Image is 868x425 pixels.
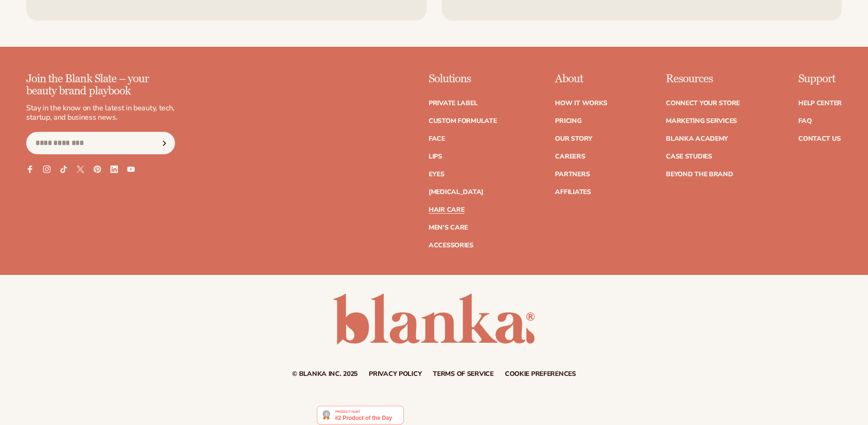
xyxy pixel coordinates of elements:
[429,189,483,195] a: [MEDICAL_DATA]
[666,171,733,178] a: Beyond the brand
[666,118,737,124] a: Marketing services
[429,153,442,160] a: Lips
[798,118,811,124] a: FAQ
[429,136,445,142] a: Face
[666,153,712,160] a: Case Studies
[429,224,468,231] a: Men's Care
[429,207,464,213] a: Hair Care
[26,103,175,123] p: Stay in the know on the latest in beauty, tech, startup, and business news.
[798,136,840,142] a: Contact Us
[433,371,494,377] a: Terms of service
[555,189,591,195] a: Affiliates
[555,73,607,85] p: About
[429,73,497,85] p: Solutions
[555,171,590,178] a: Partners
[555,136,592,142] a: Our Story
[666,136,728,142] a: Blanka Academy
[429,171,445,178] a: Eyes
[292,369,357,378] small: © Blanka Inc. 2025
[26,73,175,98] p: Join the Blank Slate – your beauty brand playbook
[666,100,740,107] a: Connect your store
[555,100,607,107] a: How It Works
[317,406,403,425] img: Blanka - Start a beauty or cosmetic line in under 5 minutes | Product Hunt
[666,73,740,85] p: Resources
[369,371,422,377] a: Privacy policy
[154,132,175,154] button: Subscribe
[505,371,576,377] a: Cookie preferences
[798,73,842,85] p: Support
[555,153,585,160] a: Careers
[555,118,581,124] a: Pricing
[429,118,497,124] a: Custom formulate
[429,242,474,249] a: Accessories
[798,100,842,107] a: Help Center
[429,100,477,107] a: Private label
